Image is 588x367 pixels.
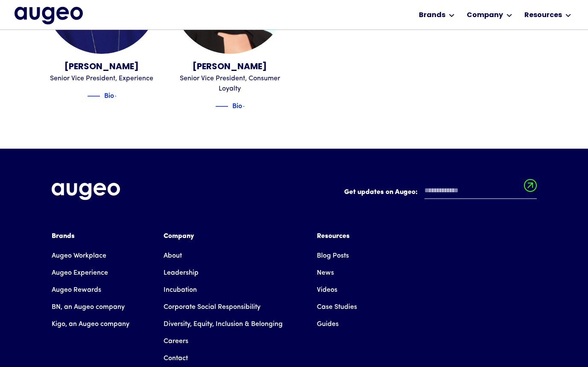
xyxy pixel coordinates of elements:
div: Company [164,231,283,241]
div: Resources [317,231,357,241]
a: Augeo Experience [52,264,108,282]
a: Kigo, an Augeo company [52,316,129,333]
a: Case Studies [317,299,357,316]
label: Get updates on Augeo: [344,187,418,197]
div: Company [467,10,503,21]
div: Brands [419,10,445,21]
a: Guides [317,316,339,333]
a: Diversity, Equity, Inclusion & Belonging [164,316,283,333]
a: Incubation [164,282,197,299]
a: About [164,247,182,264]
img: Blue decorative line [215,101,228,112]
a: Leadership [164,264,199,282]
a: Corporate Social Responsibility [164,299,260,316]
a: BN, an Augeo company [52,299,125,316]
div: [PERSON_NAME] [173,61,287,73]
img: Blue decorative line [87,91,100,101]
img: Augeo's full logo in midnight blue. [15,7,83,24]
a: Augeo Rewards [52,282,101,299]
a: home [15,7,83,24]
div: [PERSON_NAME] [44,61,159,73]
img: Blue text arrow [115,91,128,101]
div: Bio [104,90,114,100]
img: Augeo's full logo in white. [52,183,120,200]
div: Senior Vice President, Consumer Loyalty [173,73,287,94]
a: Augeo Workplace [52,247,106,264]
input: Submit [524,179,537,197]
img: Blue text arrow [243,101,256,112]
a: Blog Posts [317,247,349,264]
a: Contact [164,350,188,367]
a: News [317,264,334,282]
div: Bio [232,100,242,110]
form: Email Form [344,183,537,203]
div: Senior Vice President, Experience [44,73,159,84]
a: Videos [317,282,337,299]
div: Brands [52,231,129,241]
div: Resources [524,10,562,21]
a: Careers [164,333,188,350]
